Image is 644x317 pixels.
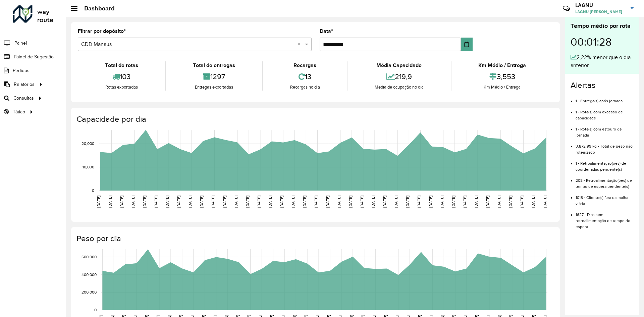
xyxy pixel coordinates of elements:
[199,196,204,208] text: [DATE]
[497,196,501,208] text: [DATE]
[14,40,27,47] span: Painel
[167,69,260,84] div: 1297
[108,196,112,208] text: [DATE]
[394,196,398,208] text: [DATE]
[576,172,634,190] li: 208 - Retroalimentação(ões) de tempo de espera pendente(s)
[571,81,634,90] h4: Alertas
[575,9,626,15] span: LAGNU [PERSON_NAME]
[576,138,634,155] li: 3.872,99 kg - Total de peso não roteirizado
[520,196,524,208] text: [DATE]
[298,40,303,48] span: Clear all
[485,196,490,208] text: [DATE]
[453,84,551,91] div: Km Médio / Entrega
[265,61,345,69] div: Recargas
[576,190,634,207] li: 1018 - Cliente(s) fora da malha viária
[453,61,551,69] div: Km Médio / Entrega
[211,196,215,208] text: [DATE]
[531,196,535,208] text: [DATE]
[82,255,97,259] text: 600,000
[176,196,181,208] text: [DATE]
[405,196,410,208] text: [DATE]
[188,196,192,208] text: [DATE]
[154,196,158,208] text: [DATE]
[451,196,455,208] text: [DATE]
[348,196,353,208] text: [DATE]
[265,69,345,84] div: 13
[131,196,135,208] text: [DATE]
[222,196,227,208] text: [DATE]
[79,69,163,84] div: 103
[571,21,634,31] div: Tempo médio por rota
[82,272,97,277] text: 400,000
[543,196,547,208] text: [DATE]
[78,27,126,35] label: Filtrar por depósito
[463,196,467,208] text: [DATE]
[234,196,238,208] text: [DATE]
[337,196,341,208] text: [DATE]
[576,155,634,172] li: 1 - Retroalimentação(ões) de coordenadas pendente(s)
[314,196,318,208] text: [DATE]
[571,53,634,69] div: 2,22% menor que o dia anterior
[576,93,634,104] li: 1 - Entrega(s) após jornada
[14,81,35,88] span: Relatórios
[79,84,163,91] div: Rotas exportadas
[325,196,330,208] text: [DATE]
[13,95,34,102] span: Consultas
[382,196,387,208] text: [DATE]
[76,114,553,124] h4: Capacidade por dia
[96,196,101,208] text: [DATE]
[571,31,634,53] div: 00:01:28
[94,308,97,312] text: 0
[349,84,449,91] div: Média de ocupação no dia
[167,61,260,69] div: Total de entregas
[508,196,513,208] text: [DATE]
[576,121,634,138] li: 1 - Rota(s) com estouro de jornada
[82,142,94,146] text: 20,000
[279,196,284,208] text: [DATE]
[13,67,30,74] span: Pedidos
[320,27,333,35] label: Data
[440,196,444,208] text: [DATE]
[119,196,124,208] text: [DATE]
[302,196,307,208] text: [DATE]
[428,196,433,208] text: [DATE]
[291,196,295,208] text: [DATE]
[349,69,449,84] div: 219,9
[417,196,421,208] text: [DATE]
[575,2,626,8] h3: LAGNU
[257,196,261,208] text: [DATE]
[268,196,272,208] text: [DATE]
[349,61,449,69] div: Média Capacidade
[576,207,634,230] li: 1627 - Dias sem retroalimentação de tempo de espera
[165,196,169,208] text: [DATE]
[92,188,94,193] text: 0
[360,196,364,208] text: [DATE]
[82,290,97,295] text: 200,000
[79,61,163,69] div: Total de rotas
[76,234,553,244] h4: Peso por dia
[83,165,94,169] text: 10,000
[576,104,634,121] li: 1 - Rota(s) com excesso de capacidade
[167,84,260,91] div: Entregas exportadas
[14,53,54,60] span: Painel de Sugestão
[142,196,147,208] text: [DATE]
[77,5,115,12] h2: Dashboard
[474,196,478,208] text: [DATE]
[453,69,551,84] div: 3,553
[461,38,473,51] button: Choose Date
[13,108,25,115] span: Tático
[371,196,375,208] text: [DATE]
[559,1,574,16] a: Contato Rápido
[265,84,345,91] div: Recargas no dia
[245,196,250,208] text: [DATE]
